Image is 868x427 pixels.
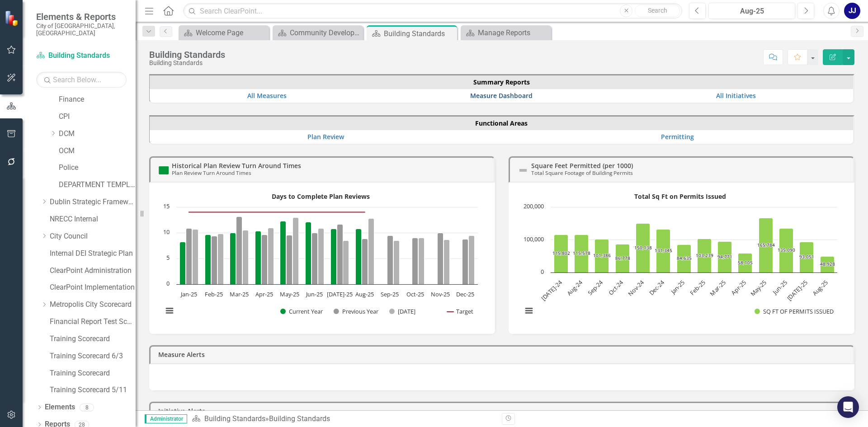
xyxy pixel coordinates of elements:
img: Not Defined [518,165,528,176]
text: [DATE]-25 [785,278,809,302]
a: Police [59,163,136,173]
path: May-25, 9.51. Previous Year. [287,235,292,284]
path: Jan-25, 10.63. Two Years Ago. [193,229,198,284]
a: NRECC Internal [50,214,136,225]
a: Training Scorecard [50,368,136,379]
text: 15 [163,202,170,210]
text: 48,928 [820,261,835,267]
span: Search [648,7,667,14]
path: Mar-25, 10.49. Two Years Ago. [243,230,249,284]
text: 135,090 [778,247,795,253]
text: 131,345 [655,247,672,253]
path: Nov-24, 150,138. SQ FT OF PERMITS ISSUED. [636,223,650,272]
text: Dec-24 [647,278,666,297]
div: Building Standards [269,414,330,423]
div: Aug-25 [712,6,792,17]
path: Jan-25, 84,635. SQ FT OF PERMITS ISSUED. [677,244,691,272]
a: ClearPoint Administration [50,266,136,276]
path: Jun-25, 10.82. Two Years Ago. [318,228,324,284]
path: Nov-25, 9.94. Previous Year. [438,233,443,284]
text: 5 [166,253,170,262]
button: Aug-25 [708,3,795,19]
text: 94,771 [717,253,732,260]
g: Target, series 4 of 4. Line with 12 data points. [187,210,367,214]
button: Show SQ FT OF PERMITS ISSUED [755,307,834,315]
text: 93,051 [799,253,814,260]
path: Feb-25, 9.64. Current Year. [205,235,211,284]
path: Apr-25, 10.3. Current Year. [255,231,261,284]
a: Plan Review [307,132,344,141]
text: Aug-25 [355,290,374,298]
path: Jun-25, 9.97. Previous Year. [312,233,318,284]
path: Mar-25, 13.15. Previous Year. [236,216,242,284]
path: Aug-25, 8.81. Previous Year. [362,239,368,284]
text: 0 [166,279,170,287]
path: May-25, 12.98. Two Years Ago. [293,217,299,284]
button: JJ [844,3,860,19]
text: 86,778 [615,255,630,261]
a: City Council [50,231,136,242]
g: Current Year, series 1 of 4. Bar series with 12 bars. [180,207,466,285]
path: Apr-25, 9.62. Previous Year. [262,235,268,284]
path: Jul-25, 8.5. Two Years Ago. [343,240,349,284]
a: Financial Report Test Scorecard [50,317,136,327]
text: May-25 [749,278,768,298]
path: Apr-25, 58,105. SQ FT OF PERMITS ISSUED. [738,253,752,272]
path: Mar-25, 9.92. Current Year. [230,233,236,284]
path: Dec-25, 8.71. Previous Year. [462,239,468,284]
a: Dublin Strategic Framework [50,197,136,207]
text: 150,138 [634,244,652,251]
text: Nov-25 [431,290,450,298]
text: 84,635 [677,255,692,261]
button: Show Target [447,307,474,315]
a: Permitting [661,132,694,141]
text: Oct-25 [406,290,424,298]
input: Search ClearPoint... [183,3,682,19]
svg: Interactive chart [518,189,842,325]
path: Oct-25, 9. Previous Year. [412,238,418,284]
img: On Target [158,165,169,176]
path: Sep-24, 101,386. SQ FT OF PERMITS ISSUED. [595,239,609,272]
a: DEPARTMENT TEMPLATE [59,180,136,190]
text: Jan-25 [668,278,686,296]
button: Show Two Years Ago [389,307,437,315]
text: Feb-25 [205,290,223,298]
path: Dec-24, 131,345. SQ FT OF PERMITS ISSUED. [656,229,670,272]
div: Total Sq Ft on Permits Issued. Highcharts interactive chart. [518,189,845,325]
text: Days to Complete Plan Reviews [272,192,370,201]
a: Training Scorecard [50,334,136,344]
path: Aug-25, 12.77. Two Years Ago. [368,218,374,284]
path: Jul-25, 11.58. Previous Year. [337,224,343,284]
path: May-25, 12.21. Current Year. [280,221,286,284]
text: 0 [541,267,544,276]
text: Sep-24 [586,278,605,297]
path: Mar-25, 94,771. SQ FT OF PERMITS ISSUED. [718,241,732,272]
path: Jul-25, 93,051. SQ FT OF PERMITS ISSUED. [800,242,814,272]
text: Total Sq Ft on Permits Issued [634,192,726,201]
text: Aug-25 [811,278,830,297]
button: View chart menu, Total Sq Ft on Permits Issued [523,305,535,317]
path: Jun-25, 12.03. Current Year. [306,222,311,284]
text: 100,000 [524,235,544,243]
div: Building Standards [384,28,455,39]
text: 10 [163,228,170,236]
small: Total Square Footage of Building Permits [531,169,633,176]
path: Oct-25, 9. Two Years Ago. [419,238,425,284]
a: Welcome Page [181,27,267,38]
div: Building Standards [149,50,225,60]
svg: Interactive chart [158,189,482,325]
a: Training Scorecard 5/11 [50,385,136,395]
text: 200,000 [524,202,544,210]
path: Feb-25, 9.81. Two Years Ago. [218,234,224,284]
text: Jun-25 [305,290,323,298]
a: All Initiatives [716,91,756,100]
text: 165,784 [757,242,775,248]
div: Community Development [290,27,361,38]
path: Jul-25, 10.72. Current Year. [331,229,337,284]
path: Aug-24, 115,578. SQ FT OF PERMITS ISSUED. [575,235,589,272]
div: Days to Complete Plan Reviews. Highcharts interactive chart. [158,189,486,325]
path: Jun-25, 135,090. SQ FT OF PERMITS ISSUED. [779,228,793,272]
div: » [192,414,495,424]
path: Feb-25, 9.38. Previous Year. [212,236,217,284]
